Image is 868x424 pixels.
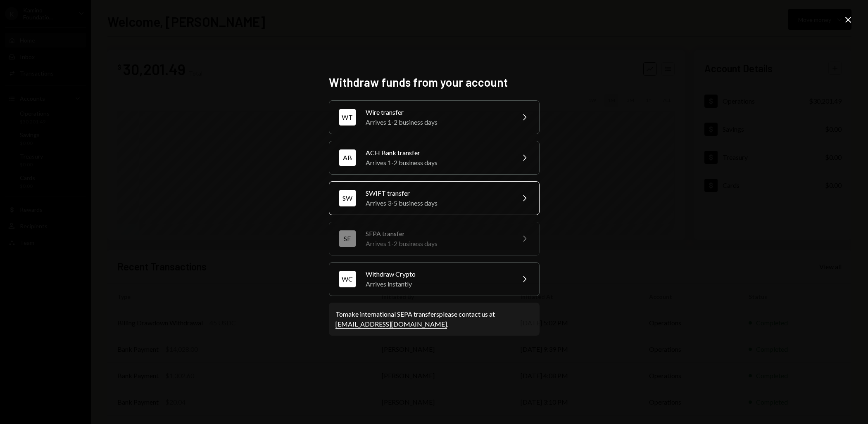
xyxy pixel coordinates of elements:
[335,309,533,329] div: To make international SEPA transfers please contact us at .
[339,271,356,287] div: WC
[339,190,356,206] div: SW
[329,141,540,175] button: ABACH Bank transferArrives 1-2 business days
[366,198,509,208] div: Arrives 3-5 business days
[366,158,509,168] div: Arrives 1-2 business days
[366,188,509,198] div: SWIFT transfer
[329,100,540,134] button: WTWire transferArrives 1-2 business days
[366,107,509,117] div: Wire transfer
[366,269,509,279] div: Withdraw Crypto
[366,117,509,127] div: Arrives 1-2 business days
[366,279,509,289] div: Arrives instantly
[366,148,509,158] div: ACH Bank transfer
[366,229,509,239] div: SEPA transfer
[329,74,540,90] h2: Withdraw funds from your account
[339,230,356,247] div: SE
[366,239,509,249] div: Arrives 1-2 business days
[329,181,540,215] button: SWSWIFT transferArrives 3-5 business days
[335,320,447,329] a: [EMAIL_ADDRESS][DOMAIN_NAME]
[329,262,540,296] button: WCWithdraw CryptoArrives instantly
[339,109,356,126] div: WT
[339,149,356,166] div: AB
[329,222,540,256] button: SESEPA transferArrives 1-2 business days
